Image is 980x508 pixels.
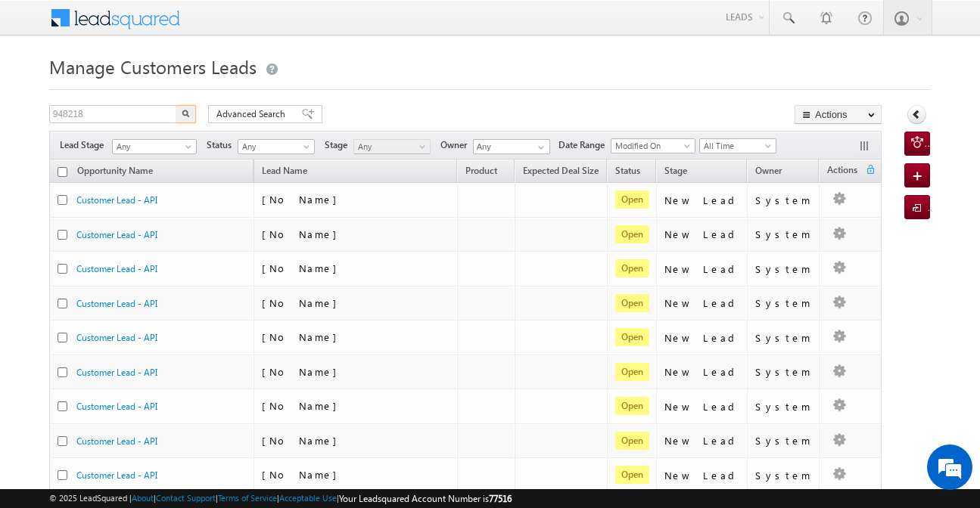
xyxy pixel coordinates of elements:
div: New Lead [664,400,740,414]
div: New Lead [664,434,740,448]
span: [No Name] [262,262,344,274]
div: New Lead [664,262,740,276]
div: New Lead [664,296,740,310]
span: [No Name] [262,330,344,343]
a: Stage [657,163,695,182]
button: Actions [795,105,882,124]
span: Owner [755,165,782,176]
a: Terms of Service [218,493,277,503]
span: [No Name] [262,296,344,309]
div: System [755,296,812,310]
span: Open [615,328,649,346]
span: Lead Name [254,163,315,182]
span: Any [113,140,191,153]
a: All Time [699,138,776,153]
span: Status [207,138,238,152]
a: Customer Lead - API [76,194,157,206]
input: Type to Search [473,139,550,154]
div: System [755,228,812,241]
span: Open [615,397,649,415]
span: Open [615,466,649,484]
div: System [755,400,812,414]
span: Any [238,140,310,153]
span: [No Name] [262,365,344,378]
span: Modified On [611,139,690,153]
div: New Lead [664,365,740,379]
div: New Lead [664,194,740,207]
span: 77516 [489,493,512,504]
div: System [755,469,812,482]
div: New Lead [664,331,740,345]
a: Any [112,139,197,154]
a: Show All Items [530,140,549,155]
span: Product [465,165,497,176]
a: Customer Lead - API [76,469,157,481]
span: Open [615,432,649,450]
a: Customer Lead - API [76,332,157,343]
span: All Time [700,139,772,153]
div: New Lead [664,469,740,482]
span: Advanced Search [216,107,290,121]
span: [No Name] [262,399,344,412]
div: System [755,365,812,379]
span: Stage [664,165,687,176]
span: Manage Customers Leads [49,54,257,79]
span: [No Name] [262,228,344,240]
a: About [132,493,154,503]
input: Check all records [58,167,67,177]
span: © 2025 LeadSquared | | | | | [49,491,512,506]
div: System [755,194,812,207]
span: Expected Deal Size [523,165,599,176]
div: System [755,331,812,345]
div: New Lead [664,228,740,241]
span: Open [615,190,649,209]
div: System [755,262,812,276]
span: Your Leadsquared Account Number is [339,493,512,504]
a: Any [238,139,315,154]
a: Customer Lead - API [76,435,157,447]
a: Customer Lead - API [76,229,157,240]
span: Open [615,259,649,277]
span: Stage [325,138,353,152]
span: Lead Stage [60,138,110,152]
span: Open [615,225,649,243]
a: Customer Lead - API [76,367,157,378]
div: System [755,434,812,448]
a: Modified On [611,138,695,153]
span: Owner [440,138,473,152]
a: Customer Lead - API [76,298,157,309]
span: Open [615,363,649,381]
a: Acceptable Use [279,493,337,503]
a: Expected Deal Size [515,163,606,182]
span: Any [354,140,426,153]
span: [No Name] [262,468,344,481]
span: Open [615,294,649,312]
a: Contact Support [156,493,216,503]
span: Date Range [558,138,611,152]
a: Any [353,139,431,154]
a: Customer Lead - API [76,263,157,274]
span: Actions [820,162,865,181]
span: [No Name] [262,434,344,447]
a: Opportunity Name [70,163,160,182]
a: Customer Lead - API [76,401,157,412]
span: Opportunity Name [77,165,153,176]
img: Search [182,110,189,117]
a: Status [608,163,648,182]
span: [No Name] [262,193,344,206]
